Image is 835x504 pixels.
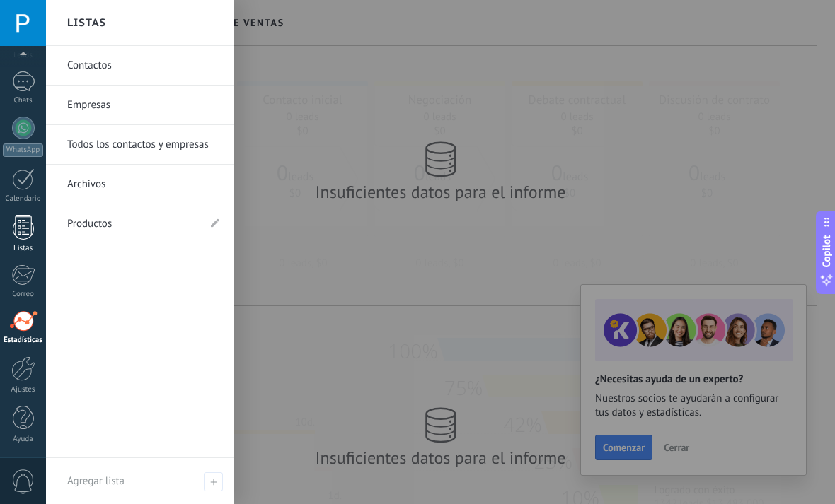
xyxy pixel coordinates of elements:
[3,385,44,394] div: Ajustes
[67,1,106,45] h2: Listas
[67,474,125,488] span: Agregar lista
[3,244,44,253] div: Listas
[819,235,834,267] span: Copilot
[3,143,43,157] div: WhatsApp
[3,290,44,299] div: Correo
[3,96,44,105] div: Chats
[3,336,44,345] div: Estadísticas
[67,46,219,86] a: Contactos
[204,472,223,491] span: Agregar lista
[3,435,44,444] div: Ayuda
[3,194,44,204] div: Calendario
[67,204,198,244] a: Productos
[67,165,219,204] a: Archivos
[67,125,219,165] a: Todos los contactos y empresas
[67,86,219,125] a: Empresas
